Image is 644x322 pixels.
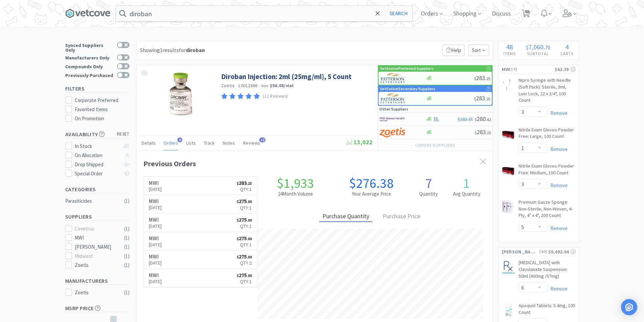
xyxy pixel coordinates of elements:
[519,302,575,318] a: Apoquel Tablets: 5.4mg, 100 Count
[149,180,162,185] h6: MWI
[149,185,162,193] p: [DATE]
[186,140,196,146] span: Lists
[149,204,162,211] p: [DATE]
[75,151,120,159] div: On Allocation
[164,140,178,146] span: Orders
[506,43,513,51] span: 48
[144,232,257,251] a: MWI[DATE]$275.00Qty:1
[519,77,575,106] a: Nipro Syringe with Needle (Soft Pack): Sterile, 3ml, Luer Lock, 22 x 3/4", 100 Count
[243,140,260,146] span: Reviews
[65,277,129,285] h5: Manufacturers
[270,82,294,89] strong: $56.08 / vial
[384,6,412,21] button: Search
[75,243,117,251] div: [PERSON_NAME]
[149,241,162,248] p: [DATE]
[149,217,162,222] h6: MWI
[149,222,162,230] p: [DATE]
[124,225,129,233] div: ( 1 )
[237,204,252,212] p: Qty: 1
[380,65,434,72] p: VetEvolve Preferred Suppliers
[380,85,435,92] p: VetEvolve Secondary Suppliers
[498,50,521,57] h4: Items
[75,261,117,269] div: Zoetis
[443,45,465,56] p: Help
[144,195,257,214] a: MWI[DATE]$275.00Qty:1
[143,158,486,170] div: Previous Orders
[474,96,476,101] span: $
[519,199,575,222] a: Premium Gauze Sponge: Non-Sterile, Non-Woven, 4-Ply, 4" x 4", 200 Count
[547,146,568,152] a: Remove
[144,177,257,195] a: MWI[DATE]$283.25Qty:1
[263,93,288,100] p: (12 Reviews)
[65,197,120,205] div: Parasiticides
[65,42,114,52] div: Synced Suppliers Only
[247,218,252,223] span: . 00
[238,82,258,89] span: 10012868
[237,181,239,186] span: $
[65,213,129,221] h5: Suppliers
[519,259,575,282] a: [MEDICAL_DATA] with Clavulanate Suspension: 50ml (400mg /57mg)
[149,272,162,278] h6: MWI
[521,50,555,57] h4: Subtotal
[510,66,554,73] span: ( 4 )
[149,254,162,259] h6: MWI
[247,273,252,278] span: . 00
[486,117,491,122] span: . 42
[75,96,129,104] div: Corporate Preferred
[177,138,182,142] span: 6
[65,63,114,69] div: Compounds Only
[65,304,129,312] h5: MSRP Price
[116,6,412,21] input: Search by item, sku, manufacturer, ingredient, size...
[319,212,373,222] div: Purchase Quantity
[65,85,129,93] h5: Filters
[237,216,252,223] span: 275
[237,222,252,230] p: Qty: 1
[237,253,252,260] span: 275
[75,105,129,114] div: Favorited Items
[142,140,156,146] span: Details
[247,199,252,204] span: . 00
[237,199,239,204] span: $
[379,212,424,222] div: Purchase Price
[237,272,252,278] span: 275
[485,76,490,81] span: . 25
[475,130,477,135] span: $
[519,11,533,18] a: 48
[547,110,568,116] a: Remove
[259,138,265,142] span: 12
[502,261,515,274] img: 887edfd4d50943b4ae5c9d8f90c5feeb_311030.jpeg
[474,76,476,81] span: $
[247,237,252,241] span: . 00
[223,140,235,146] span: Notes
[257,190,333,198] h2: 24 Month Volume
[346,138,373,146] span: 13,022
[547,286,568,292] a: Remove
[117,131,129,138] span: reset
[565,43,569,51] span: 4
[237,179,252,186] span: 283
[380,93,406,103] img: f5e969b455434c6296c6d81ef179fa71_3.png
[75,289,117,297] div: Zoetis
[237,259,252,267] p: Qty: 2
[547,225,568,231] a: Remove
[149,278,162,285] p: [DATE]
[409,190,448,198] h2: Quantity
[502,78,512,92] img: 67b6f46c480d46e29f57a2fbd2e9d149_380042.png
[502,304,515,317] img: 2b719bc4cc9b4e2ea8873bad1ba752d7_836056.jpeg
[379,106,408,112] p: Other Suppliers
[475,128,491,136] span: 283
[411,141,458,150] button: +2more suppliers
[555,66,575,73] div: $62.38
[545,44,550,51] span: 70
[237,235,252,242] span: 275
[247,181,252,186] span: . 25
[75,115,129,123] div: On Promotion
[236,82,237,89] span: ·
[149,259,162,267] p: [DATE]
[140,46,205,55] div: Showing 1 results
[489,11,514,17] a: Discuss
[144,214,257,232] a: MWI[DATE]$275.00Qty:1
[409,176,448,190] h1: 7
[75,234,117,242] div: MWI
[261,83,269,88] span: from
